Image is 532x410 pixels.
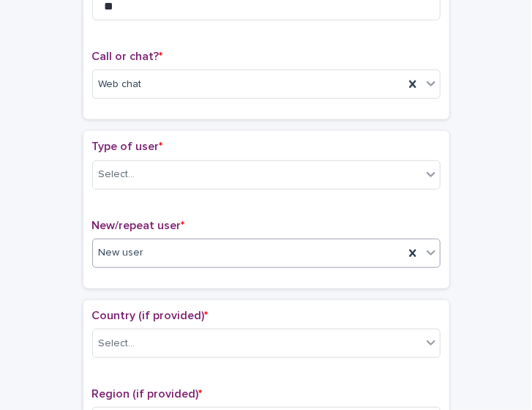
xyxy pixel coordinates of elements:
[92,220,185,231] span: New/repeat user
[99,336,135,351] div: Select...
[99,167,135,182] div: Select...
[99,245,144,261] span: New user
[92,141,163,152] span: Type of user
[92,51,163,62] span: Call or chat?
[92,388,203,400] span: Region (if provided)
[99,77,142,92] span: Web chat
[92,310,209,321] span: Country (if provided)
